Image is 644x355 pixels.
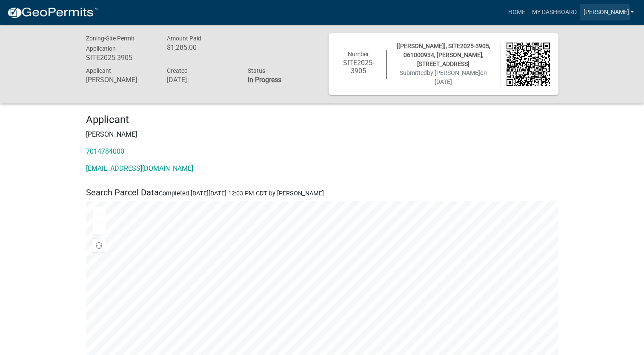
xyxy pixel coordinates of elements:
a: Home [504,4,528,20]
p: [PERSON_NAME] [86,129,558,140]
a: My Dashboard [528,4,580,20]
span: Created [166,67,187,74]
span: Number [348,51,369,57]
h6: SITE2025-3905 [337,59,381,75]
h6: $1,285.00 [166,43,235,52]
h6: SITE2025-3905 [86,54,154,62]
a: [EMAIL_ADDRESS][DOMAIN_NAME] [86,164,193,172]
span: [[PERSON_NAME]], SITE2025-3905, 061000934, [PERSON_NAME], [STREET_ADDRESS] [397,43,490,67]
span: Completed [DATE][DATE] 12:03 PM CDT by [PERSON_NAME] [159,190,324,197]
h5: Search Parcel Data [86,187,558,198]
a: [PERSON_NAME] [580,4,637,20]
h4: Applicant [86,114,558,126]
div: Find my location [92,239,106,252]
span: Zoning-Site Permit Application [86,35,135,52]
div: Zoom in [92,207,106,221]
h6: [DATE] [166,76,235,84]
a: 7014784000 [86,147,124,155]
span: Status [247,67,265,74]
span: Applicant [86,67,111,74]
span: by [PERSON_NAME] [427,69,480,76]
div: Zoom out [92,221,106,235]
img: QR code [507,43,550,86]
strong: In Progress [247,76,281,84]
span: Submitted on [DATE] [400,69,487,85]
h6: [PERSON_NAME] [86,76,154,84]
span: Amount Paid [166,35,201,42]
